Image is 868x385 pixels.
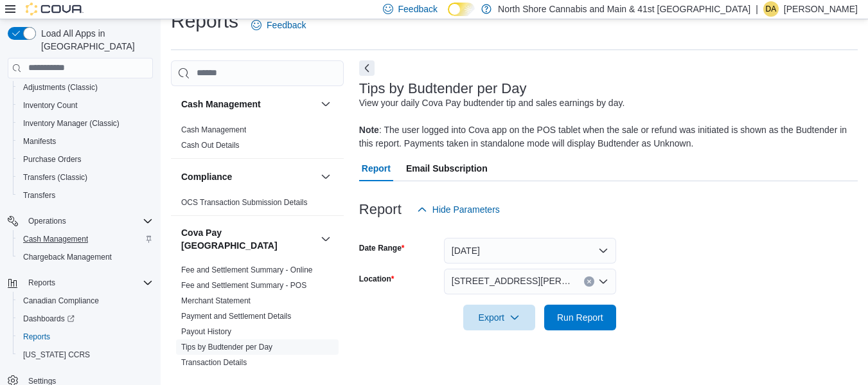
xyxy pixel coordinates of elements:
[18,134,61,149] a: Manifests
[448,16,448,17] span: Dark Mode
[398,3,438,15] span: Feedback
[13,310,158,328] a: Dashboards
[181,327,231,337] span: Payout History
[23,275,60,291] button: Reports
[13,292,158,310] button: Canadian Compliance
[23,100,78,111] span: Inventory Count
[444,238,616,264] button: [DATE]
[3,212,158,230] button: Operations
[18,231,93,247] a: Cash Management
[412,197,505,222] button: Hide Parameters
[181,140,240,150] span: Cash Out Details
[452,273,571,289] span: [STREET_ADDRESS][PERSON_NAME]
[28,278,55,288] span: Reports
[13,328,158,346] button: Reports
[181,265,313,275] span: Fee and Settlement Summary - Online
[18,188,60,203] a: Transfers
[13,168,158,186] button: Transfers (Classic)
[584,276,594,287] button: Clear input
[471,305,527,330] span: Export
[318,169,333,184] button: Compliance
[359,202,402,217] h3: Report
[181,327,231,336] a: Payout History
[18,249,153,265] span: Chargeback Management
[766,1,777,17] span: DA
[23,136,56,147] span: Manifests
[171,195,344,215] div: Compliance
[498,1,750,17] p: North Shore Cannabis and Main & 41st [GEOGRAPHIC_DATA]
[181,197,308,208] span: OCS Transaction Submission Details
[181,343,272,352] a: Tips by Budtender per Day
[18,249,117,265] a: Chargeback Management
[181,311,291,321] span: Payment and Settlement Details
[181,170,232,183] h3: Compliance
[23,154,82,165] span: Purchase Orders
[23,213,71,229] button: Operations
[448,3,475,16] input: Dark Mode
[267,19,306,31] span: Feedback
[13,96,158,114] button: Inventory Count
[406,156,488,181] span: Email Subscription
[359,274,394,284] label: Location
[181,98,315,111] button: Cash Management
[756,1,758,17] p: |
[181,296,251,305] a: Merchant Statement
[23,275,153,291] span: Reports
[18,170,93,185] a: Transfers (Classic)
[544,305,616,330] button: Run Report
[23,296,99,306] span: Canadian Compliance
[18,293,153,309] span: Canadian Compliance
[18,80,153,95] span: Adjustments (Classic)
[18,98,153,113] span: Inventory Count
[23,314,75,324] span: Dashboards
[359,81,527,96] h3: Tips by Budtender per Day
[13,230,158,248] button: Cash Management
[28,216,66,226] span: Operations
[36,27,153,53] span: Load All Apps in [GEOGRAPHIC_DATA]
[181,357,247,368] span: Transaction Details
[13,248,158,266] button: Chargeback Management
[23,82,98,93] span: Adjustments (Classic)
[23,252,112,262] span: Chargeback Management
[13,114,158,132] button: Inventory Manager (Classic)
[359,125,379,135] b: Note
[18,311,153,327] span: Dashboards
[318,231,333,247] button: Cova Pay [GEOGRAPHIC_DATA]
[23,172,87,183] span: Transfers (Classic)
[246,12,311,38] a: Feedback
[181,280,306,291] span: Fee and Settlement Summary - POS
[359,243,405,253] label: Date Range
[26,3,84,15] img: Cova
[181,141,240,150] a: Cash Out Details
[18,170,153,185] span: Transfers (Classic)
[23,190,55,201] span: Transfers
[362,156,391,181] span: Report
[13,78,158,96] button: Adjustments (Classic)
[181,296,251,306] span: Merchant Statement
[13,132,158,150] button: Manifests
[181,226,315,252] button: Cova Pay [GEOGRAPHIC_DATA]
[181,125,246,135] span: Cash Management
[763,1,779,17] div: Dexter Anderson
[13,186,158,204] button: Transfers
[18,231,153,247] span: Cash Management
[181,265,313,274] a: Fee and Settlement Summary - Online
[171,8,238,34] h1: Reports
[18,116,153,131] span: Inventory Manager (Classic)
[18,98,83,113] a: Inventory Count
[784,1,858,17] p: [PERSON_NAME]
[23,213,153,229] span: Operations
[181,342,272,352] span: Tips by Budtender per Day
[18,347,153,363] span: Washington CCRS
[23,234,88,244] span: Cash Management
[3,274,158,292] button: Reports
[23,332,50,342] span: Reports
[181,198,308,207] a: OCS Transaction Submission Details
[18,188,153,203] span: Transfers
[18,134,153,149] span: Manifests
[13,346,158,364] button: [US_STATE] CCRS
[23,350,90,360] span: [US_STATE] CCRS
[18,152,153,167] span: Purchase Orders
[18,293,104,309] a: Canadian Compliance
[463,305,535,330] button: Export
